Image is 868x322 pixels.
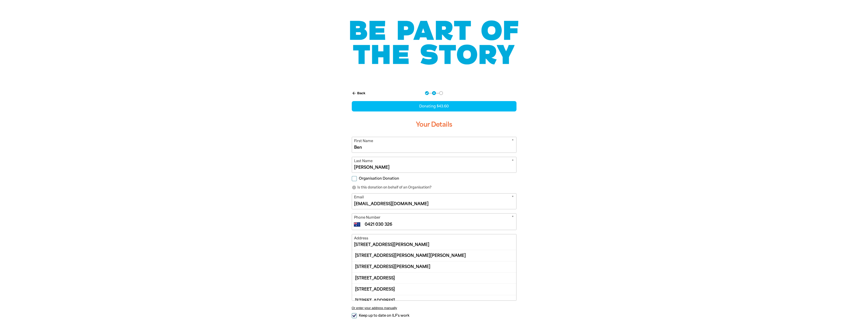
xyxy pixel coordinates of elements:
[352,313,357,318] input: Keep up to date on ILF's work
[352,117,516,133] h3: Your Details
[345,10,523,75] img: Be part of the story
[439,91,443,95] button: Navigate to step 3 of 3 to enter your payment details
[350,89,367,98] button: Back
[352,176,357,181] input: Organisation Donation
[352,91,356,96] i: arrow_back
[352,261,516,272] div: [STREET_ADDRESS][PERSON_NAME]
[352,272,516,283] div: [STREET_ADDRESS]
[359,313,409,318] span: Keep up to date on ILF's work
[512,215,514,221] i: Required
[352,185,356,190] i: info
[352,295,516,306] div: [STREET_ADDRESS]
[352,250,516,261] div: [STREET_ADDRESS][PERSON_NAME][PERSON_NAME]
[352,185,516,190] p: Is this donation on behalf of an Organisation?
[352,306,516,310] button: Or enter your address manually
[432,91,436,95] button: Navigate to step 2 of 3 to enter your details
[359,176,399,181] span: Organisation Donation
[425,91,429,95] button: Navigate to step 1 of 3 to enter your donation amount
[352,283,516,295] div: [STREET_ADDRESS]
[352,101,516,111] div: Donating $43.60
